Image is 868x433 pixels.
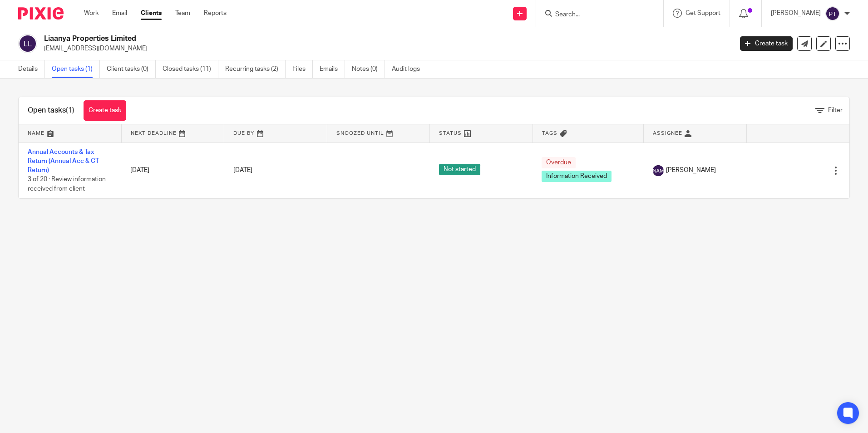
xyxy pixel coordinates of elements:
p: [EMAIL_ADDRESS][DOMAIN_NAME] [44,44,726,53]
span: Get Support [686,10,720,16]
a: Emails [320,60,345,78]
p: [PERSON_NAME] [771,9,821,18]
a: Files [292,60,313,78]
a: Create task [84,100,126,121]
a: Open tasks (1) [52,60,100,78]
span: Overdue [542,157,576,168]
a: Reports [204,9,227,18]
span: [DATE] [233,167,252,173]
h1: Open tasks [28,106,74,115]
a: Create task [740,36,793,51]
a: Client tasks (0) [107,60,156,78]
a: Clients [141,9,162,18]
a: Closed tasks (11) [163,60,218,78]
span: Information Received [542,171,612,182]
a: Details [18,60,45,78]
a: Recurring tasks (2) [225,60,286,78]
img: svg%3E [18,34,37,53]
span: [PERSON_NAME] [666,166,716,175]
h2: Liaanya Properties Limited [44,34,590,44]
td: [DATE] [121,143,224,198]
span: Snoozed Until [336,131,384,136]
a: Team [175,9,190,18]
img: svg%3E [653,165,664,176]
span: Filter [828,107,843,113]
input: Search [554,11,636,19]
a: Notes (0) [352,60,385,78]
span: Not started [439,164,480,175]
span: 3 of 20 · Review information received from client [28,177,106,192]
a: Audit logs [392,60,427,78]
a: Annual Accounts & Tax Return (Annual Acc & CT Return) [28,149,99,174]
img: svg%3E [825,6,840,21]
span: Tags [542,131,557,136]
a: Work [84,9,99,18]
img: Pixie [18,7,64,20]
span: (1) [66,107,74,114]
a: Email [112,9,127,18]
span: Status [439,131,462,136]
